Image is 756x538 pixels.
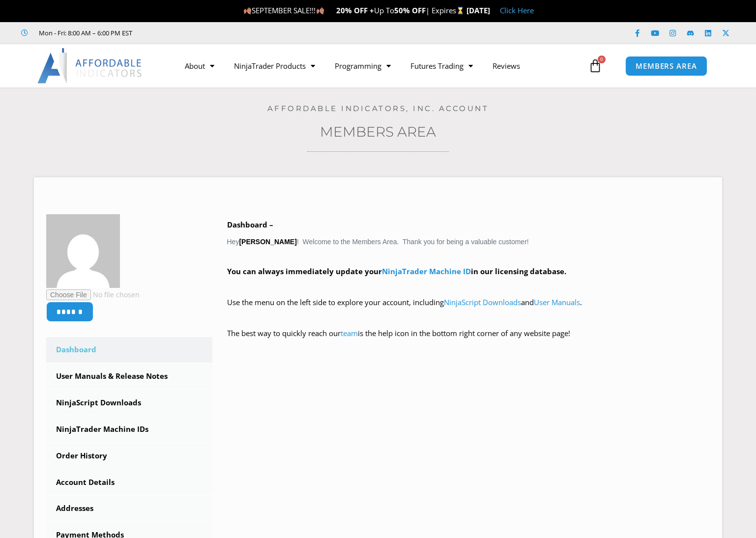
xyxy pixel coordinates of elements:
[227,218,710,354] div: Hey ! Welcome to the Members Area. Thank you for being a valuable customer!
[636,62,697,70] span: MEMBERS AREA
[227,327,710,354] p: The best way to quickly reach our is the help icon in the bottom right corner of any website page!
[46,470,212,495] a: Account Details
[175,55,224,77] a: About
[336,5,374,15] strong: 20% OFF +
[46,443,212,469] a: Order History
[239,238,296,246] strong: [PERSON_NAME]
[46,337,212,363] a: Dashboard
[466,5,490,15] strong: [DATE]
[46,417,212,442] a: NinjaTrader Machine IDs
[457,7,464,14] img: ⌛
[382,266,471,276] a: NinjaTrader Machine ID
[444,297,521,307] a: NinjaScript Downloads
[227,266,566,276] strong: You can always immediately update your in our licensing database.
[224,55,325,77] a: NinjaTrader Products
[341,328,358,338] a: team
[320,123,436,140] a: Members Area
[46,364,212,389] a: User Manuals & Release Notes
[243,5,466,15] span: SEPTEMBER SALE!!! Up To | Expires
[36,27,132,39] span: Mon - Fri: 8:00 AM – 6:00 PM EST
[574,52,617,80] a: 0
[46,496,212,521] a: Addresses
[500,5,534,15] a: Click Here
[625,56,707,76] a: MEMBERS AREA
[598,56,606,63] span: 0
[244,7,251,14] img: 🍂
[267,104,489,113] a: Affordable Indicators, Inc. Account
[37,48,143,84] img: LogoAI | Affordable Indicators – NinjaTrader
[394,5,426,15] strong: 50% OFF
[46,214,120,288] img: 2aec291ea43448b9b9e0d33504e60fdd83c991286ce5940ebf3606fe16f32497
[46,390,212,416] a: NinjaScript Downloads
[317,7,324,14] img: 🍂
[175,55,586,77] nav: Menu
[483,55,530,77] a: Reviews
[534,297,580,307] a: User Manuals
[146,28,293,38] iframe: Customer reviews powered by Trustpilot
[325,55,401,77] a: Programming
[401,55,483,77] a: Futures Trading
[227,220,273,229] b: Dashboard –
[227,296,710,323] p: Use the menu on the left side to explore your account, including and .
